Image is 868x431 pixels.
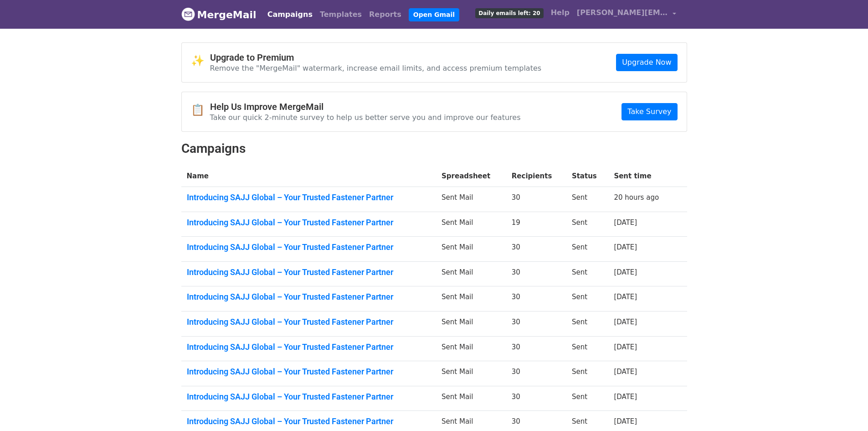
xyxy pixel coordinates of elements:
[506,166,566,187] th: Recipients
[614,318,637,326] a: [DATE]
[506,361,566,386] td: 30
[187,292,431,302] a: Introducing SAJJ Global – Your Trusted Fastener Partner
[614,218,637,227] a: [DATE]
[181,141,687,156] h2: Campaigns
[506,386,566,411] td: 30
[187,317,431,327] a: Introducing SAJJ Global – Your Trusted Fastener Partner
[616,54,677,71] a: Upgrade Now
[573,4,680,25] a: [PERSON_NAME][EMAIL_ADDRESS][DOMAIN_NAME]
[566,336,609,361] td: Sent
[506,261,566,286] td: 30
[614,343,637,351] a: [DATE]
[210,52,542,63] h4: Upgrade to Premium
[187,192,431,203] a: Introducing SAJJ Global – Your Trusted Fastener Partner
[191,104,210,117] span: 📋
[566,261,609,286] td: Sent
[436,187,506,212] td: Sent Mail
[577,7,668,18] span: [PERSON_NAME][EMAIL_ADDRESS][DOMAIN_NAME]
[614,368,637,376] a: [DATE]
[187,367,431,377] a: Introducing SAJJ Global – Your Trusted Fastener Partner
[181,5,257,24] a: MergeMail
[566,361,609,386] td: Sent
[187,342,431,352] a: Introducing SAJJ Global – Your Trusted Fastener Partner
[187,242,431,252] a: Introducing SAJJ Global – Your Trusted Fastener Partner
[264,5,316,24] a: Campaigns
[614,393,637,401] a: [DATE]
[210,63,542,73] p: Remove the "MergeMail" watermark, increase email limits, and access premium templates
[566,386,609,411] td: Sent
[436,286,506,312] td: Sent Mail
[566,187,609,212] td: Sent
[506,237,566,262] td: 30
[436,312,506,337] td: Sent Mail
[365,5,405,24] a: Reports
[566,286,609,312] td: Sent
[566,166,609,187] th: Status
[409,8,459,21] a: Open Gmail
[614,268,637,276] a: [DATE]
[436,386,506,411] td: Sent Mail
[506,187,566,212] td: 30
[506,312,566,337] td: 30
[566,212,609,237] td: Sent
[187,267,431,277] a: Introducing SAJJ Global – Your Trusted Fastener Partner
[187,416,431,426] a: Introducing SAJJ Global – Your Trusted Fastener Partner
[614,243,637,251] a: [DATE]
[614,193,659,202] a: 20 hours ago
[436,261,506,286] td: Sent Mail
[506,286,566,312] td: 30
[547,4,573,22] a: Help
[181,7,195,21] img: MergeMail logo
[436,237,506,262] td: Sent Mail
[187,218,431,228] a: Introducing SAJJ Global – Your Trusted Fastener Partner
[187,392,431,402] a: Introducing SAJJ Global – Your Trusted Fastener Partner
[614,293,637,301] a: [DATE]
[436,336,506,361] td: Sent Mail
[566,312,609,337] td: Sent
[506,336,566,361] td: 30
[316,5,365,24] a: Templates
[191,54,210,68] span: ✨
[210,101,521,112] h4: Help Us Improve MergeMail
[608,166,674,187] th: Sent time
[621,103,677,120] a: Take Survey
[436,166,506,187] th: Spreadsheet
[614,417,637,426] a: [DATE]
[506,212,566,237] td: 19
[475,8,543,18] span: Daily emails left: 20
[566,237,609,262] td: Sent
[181,166,437,187] th: Name
[210,113,521,122] p: Take our quick 2-minute survey to help us better serve you and improve our features
[472,4,547,22] a: Daily emails left: 20
[436,212,506,237] td: Sent Mail
[436,361,506,386] td: Sent Mail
